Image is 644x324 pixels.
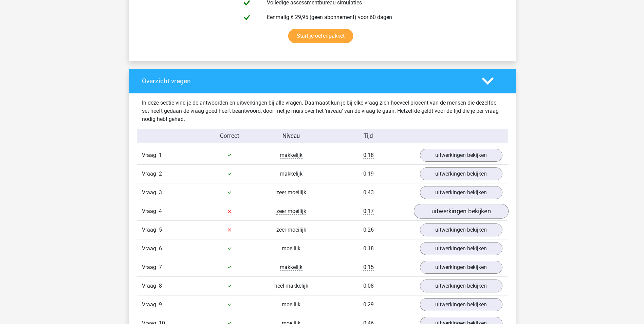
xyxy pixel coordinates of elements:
a: uitwerkingen bekijken [420,149,502,162]
a: uitwerkingen bekijken [420,223,502,236]
span: heel makkelijk [274,283,308,289]
span: makkelijk [280,152,302,159]
div: In deze sectie vind je de antwoorden en uitwerkingen bij alle vragen. Daarnaast kun je bij elke v... [137,99,508,123]
a: uitwerkingen bekijken [420,280,502,292]
a: uitwerkingen bekijken [413,204,508,219]
span: zeer moeilijk [276,189,306,196]
div: Niveau [260,132,322,140]
span: Vraag [142,188,159,197]
h4: Overzicht vragen [142,77,472,85]
span: 0:18 [363,152,374,159]
span: 5 [159,227,162,233]
span: makkelijk [280,264,302,271]
span: 9 [159,301,162,308]
a: uitwerkingen bekijken [420,186,502,199]
span: Vraag [142,263,159,271]
span: Vraag [142,151,159,159]
span: Vraag [142,301,159,309]
div: Tijd [322,132,415,140]
span: 0:19 [363,170,374,177]
span: 0:17 [363,208,374,215]
span: Vraag [142,170,159,178]
span: 1 [159,152,162,158]
span: moeilijk [282,301,300,308]
a: uitwerkingen bekijken [420,242,502,255]
a: uitwerkingen bekijken [420,298,502,311]
span: Vraag [142,282,159,290]
span: 0:26 [363,227,374,233]
a: uitwerkingen bekijken [420,261,502,274]
span: 6 [159,245,162,252]
span: 7 [159,264,162,270]
span: Vraag [142,245,159,253]
div: Correct [199,132,260,140]
span: 8 [159,283,162,289]
span: 0:15 [363,264,374,271]
span: 0:43 [363,189,374,196]
span: Vraag [142,207,159,215]
span: zeer moeilijk [276,227,306,233]
span: moeilijk [282,245,300,252]
span: 4 [159,208,162,214]
span: 0:29 [363,301,374,308]
span: Vraag [142,226,159,234]
span: zeer moeilijk [276,208,306,215]
span: 3 [159,189,162,196]
a: uitwerkingen bekijken [420,167,502,180]
span: 2 [159,170,162,177]
span: 0:18 [363,245,374,252]
span: makkelijk [280,170,302,177]
span: 0:08 [363,283,374,289]
a: Start je oefenpakket [288,29,353,43]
